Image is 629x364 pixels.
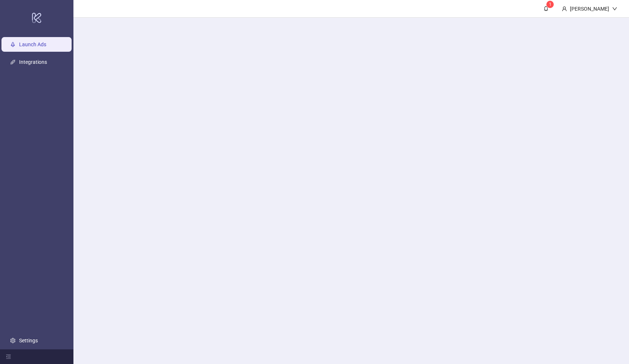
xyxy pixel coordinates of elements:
[546,1,554,8] sup: 1
[19,338,38,343] a: Settings
[562,6,567,11] span: user
[543,6,549,11] span: bell
[6,354,11,359] span: menu-fold
[612,6,617,11] span: down
[549,2,552,7] span: 1
[19,59,47,65] a: Integrations
[567,5,612,13] div: [PERSON_NAME]
[19,41,46,47] a: Launch Ads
